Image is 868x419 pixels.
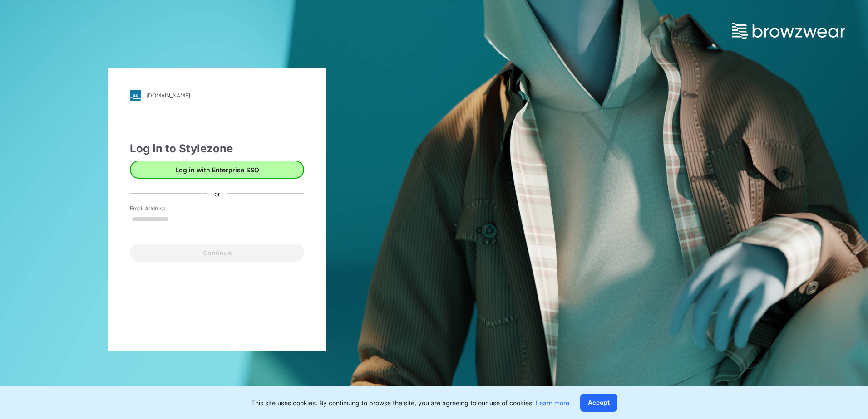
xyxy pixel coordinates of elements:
[130,205,193,213] label: Email Address
[251,398,569,408] p: This site uses cookies. By continuing to browse the site, you are agreeing to our use of cookies.
[732,23,845,39] img: browzwear-logo.e42bd6dac1945053ebaf764b6aa21510.svg
[130,90,304,101] a: [DOMAIN_NAME]
[580,394,617,412] button: Accept
[146,92,190,99] div: [DOMAIN_NAME]
[130,141,304,157] div: Log in to Stylezone
[207,189,227,198] div: or
[536,399,569,407] a: Learn more
[130,90,141,101] img: stylezone-logo.562084cfcfab977791bfbf7441f1a819.svg
[130,161,304,179] button: Log in with Enterprise SSO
